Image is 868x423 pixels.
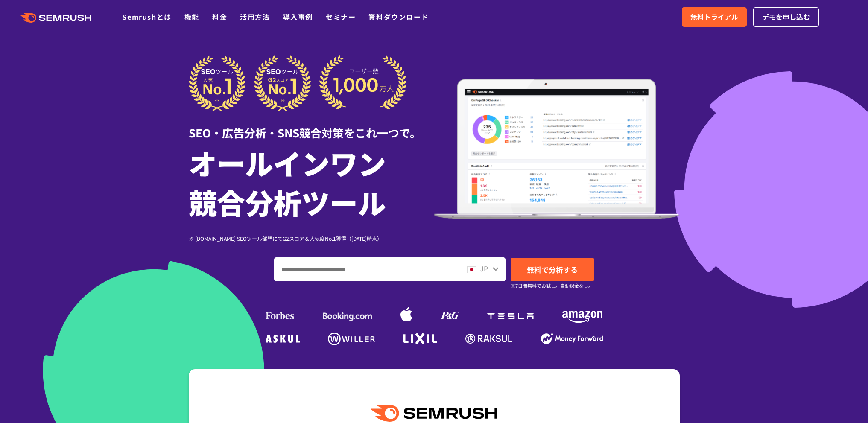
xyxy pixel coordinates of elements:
a: 活用方法 [240,12,270,22]
a: デモを申し込む [753,7,819,27]
a: Semrushとは [122,12,171,22]
span: デモを申し込む [762,12,810,23]
span: 無料トライアル [690,12,738,23]
img: Semrush [371,405,497,422]
small: ※7日間無料でお試し。自動課金なし。 [511,282,593,290]
span: JP [480,263,488,274]
a: 無料で分析する [511,258,594,281]
a: セミナー [326,12,356,22]
a: 導入事例 [283,12,313,22]
input: ドメイン、キーワードまたはURLを入力してください [275,258,459,281]
span: 無料で分析する [527,264,578,275]
div: SEO・広告分析・SNS競合対策をこれ一つで。 [189,111,434,141]
a: 料金 [212,12,227,22]
a: 機能 [184,12,199,22]
div: ※ [DOMAIN_NAME] SEOツール部門にてG2スコア＆人気度No.1獲得（[DATE]時点） [189,234,434,242]
a: 資料ダウンロード [368,12,429,22]
a: 無料トライアル [682,7,747,27]
h1: オールインワン 競合分析ツール [189,143,434,222]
